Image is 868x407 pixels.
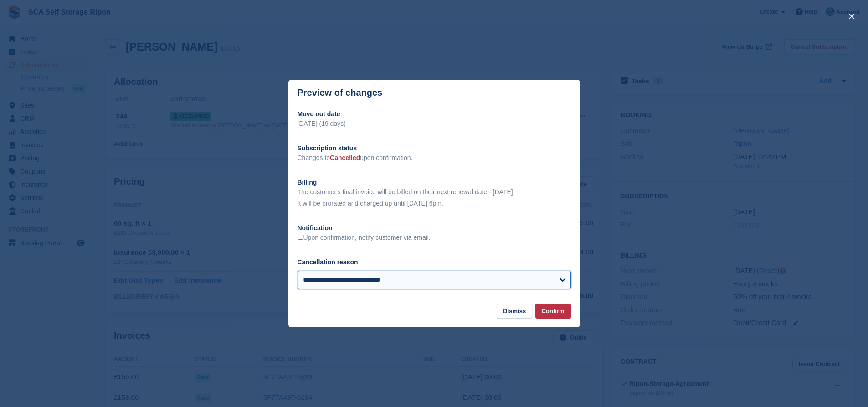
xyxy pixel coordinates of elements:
p: It will be prorated and charged up until [DATE] 6pm. [298,199,571,208]
button: Dismiss [497,304,532,319]
p: [DATE] (19 days) [298,119,571,129]
p: Changes to upon confirmation. [298,153,571,163]
button: close [844,9,859,24]
input: Upon confirmation, notify customer via email. [298,234,303,240]
p: The customer's final invoice will be billed on their next renewal date - [DATE] [298,187,571,197]
p: Preview of changes [298,88,383,98]
h2: Billing [298,178,571,187]
span: Cancelled [330,154,360,161]
label: Cancellation reason [298,258,358,266]
h2: Move out date [298,109,571,119]
h2: Notification [298,223,571,233]
button: Confirm [535,304,571,319]
label: Upon confirmation, notify customer via email. [298,234,431,242]
h2: Subscription status [298,144,571,153]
